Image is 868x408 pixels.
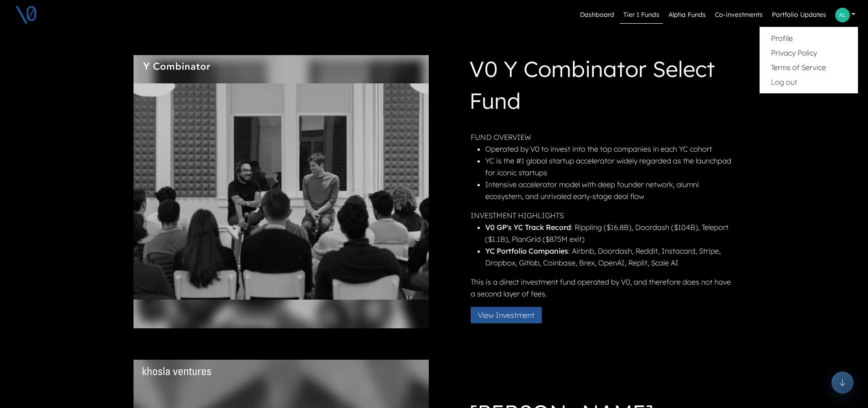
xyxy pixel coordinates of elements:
button: View Investment [471,307,542,323]
strong: YC Portfolio Companies [485,246,568,255]
img: Fund Logo [143,367,211,375]
img: Profile [835,8,850,22]
a: Tier 1 Funds [620,6,663,24]
li: : Rippling ($16.8B), Doordash ($104B), Teleport ($1.1B), PlanGrid ($875M exit) [485,221,733,245]
a: View Investment [471,310,549,319]
a: Profile [771,34,793,43]
li: : Airbnb, Doordash, Reddit, Instacard, Stripe, Dropbox, Gitlab, Coinbase, Brex, OpenAI, Replit, S... [485,245,733,269]
strong: V0 GP's YC Track Record [485,223,571,232]
li: YC is the #1 global startup accelerator widely regarded as the launchpad for iconic startups [485,155,733,178]
img: yc.png [134,55,429,328]
a: Privacy Policy [771,48,817,57]
p: INVESTMENT HIGHLIGHTS [471,209,733,221]
a: Terms of Service [771,63,826,72]
li: Intensive accelerator model with deep founder network, alumni ecosystem, and unrivaled early-stag... [485,178,733,202]
img: Fund Logo [143,62,211,71]
li: Operated by V0 to invest into the top companies in each YC cohort [485,143,733,155]
a: Co-investments [711,6,766,24]
h1: V0 Y Combinator Select Fund [469,53,733,120]
p: This is a direct investment fund operated by V0, and therefore does not have a second layer of fees. [471,276,733,300]
a: Alpha Funds [665,6,709,24]
a: Portfolio Updates [768,6,830,24]
p: FUND OVERVIEW [471,131,733,143]
button: Log out [764,75,854,89]
a: Dashboard [576,6,618,24]
img: V0 logo [15,4,37,26]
